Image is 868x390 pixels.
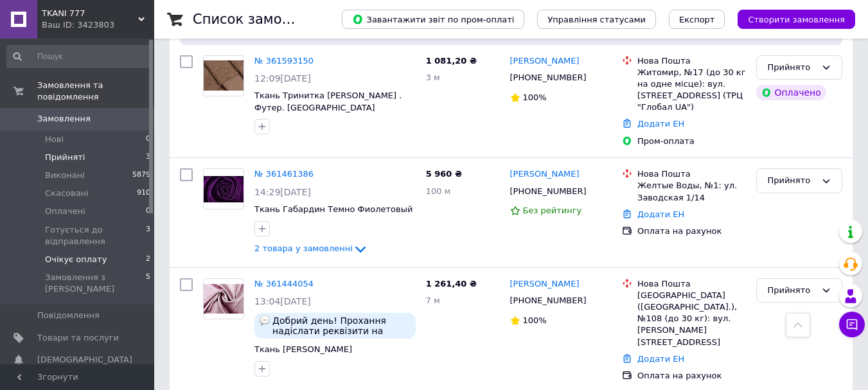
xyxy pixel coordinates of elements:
[203,55,244,96] a: Фото товару
[45,134,64,145] span: Нові
[426,73,440,82] span: 3 м
[42,8,138,19] span: ТKANI 777
[767,61,816,75] div: Прийнято
[738,10,855,29] button: Створити замовлення
[45,254,107,265] span: Очікує оплату
[254,296,311,306] span: 13:04[DATE]
[254,187,311,197] span: 14:29[DATE]
[748,15,845,24] span: Створити замовлення
[510,55,580,67] a: [PERSON_NAME]
[254,204,412,214] a: Ткань Габардин Темно Фиолетовый
[254,73,311,84] span: 12:09[DATE]
[37,310,100,321] span: Повідомлення
[203,278,244,319] a: Фото товару
[37,113,91,125] span: Замовлення
[637,278,746,290] div: Нова Пошта
[204,60,244,91] img: Фото товару
[342,10,524,29] button: Завантажити звіт по пром-оплаті
[146,224,150,247] span: 3
[37,80,154,103] span: Замовлення та повідомлення
[637,226,746,237] div: Оплата на рахунок
[426,279,477,288] span: 1 261,40 ₴
[756,85,826,100] div: Оплачено
[42,19,154,31] div: Ваш ID: 3423803
[146,206,150,217] span: 0
[725,14,855,24] a: Створити замовлення
[272,315,411,336] span: Добрий день! Прохання надіслати реквізити на вайбер [PHONE_NUMBER]
[637,168,746,180] div: Нова Пошта
[547,15,646,24] span: Управління статусами
[45,206,85,217] span: Оплачені
[426,186,451,196] span: 100 м
[637,209,684,219] a: Додати ЕН
[254,344,352,354] a: Ткань [PERSON_NAME]
[637,354,684,364] a: Додати ЕН
[523,206,582,215] span: Без рейтингу
[193,12,323,27] h1: Список замовлень
[203,168,244,209] a: Фото товару
[45,170,85,181] span: Виконані
[637,370,746,382] div: Оплата на рахунок
[204,284,244,314] img: Фото товару
[254,244,353,253] span: 2 товара у замовленні
[523,315,547,325] span: 100%
[537,10,656,29] button: Управління статусами
[37,332,119,344] span: Товари та послуги
[146,254,150,265] span: 2
[426,169,462,179] span: 5 960 ₴
[669,10,725,29] button: Експорт
[839,312,865,337] button: Чат з покупцем
[254,279,314,288] a: № 361444054
[767,284,816,297] div: Прийнято
[260,315,270,326] img: :speech_balloon:
[146,272,150,295] span: 5
[146,152,150,163] span: 3
[637,55,746,67] div: Нова Пошта
[523,93,547,102] span: 100%
[637,290,746,348] div: [GEOGRAPHIC_DATA] ([GEOGRAPHIC_DATA].), №108 (до 30 кг): вул. [PERSON_NAME][STREET_ADDRESS]
[508,183,589,200] div: [PHONE_NUMBER]
[637,180,746,203] div: Желтые Воды, №1: ул. Заводская 1/14
[637,136,746,147] div: Пром-оплата
[254,244,368,253] a: 2 товара у замовленні
[767,174,816,188] div: Прийнято
[254,56,314,66] a: № 361593150
[508,69,589,86] div: [PHONE_NUMBER]
[45,272,146,295] span: Замовлення з [PERSON_NAME]
[132,170,150,181] span: 5879
[204,176,244,202] img: Фото товару
[426,56,477,66] span: 1 081,20 ₴
[637,67,746,114] div: Житомир, №17 (до 30 кг на одне місце): вул. [STREET_ADDRESS] (ТРЦ "Глобал UA")
[352,13,514,25] span: Завантажити звіт по пром-оплаті
[426,296,440,305] span: 7 м
[146,134,150,145] span: 0
[637,119,684,129] a: Додати ЕН
[137,188,150,199] span: 910
[510,168,580,181] a: [PERSON_NAME]
[254,91,402,112] a: Ткань Тринитка [PERSON_NAME] . Футер. [GEOGRAPHIC_DATA]
[45,188,89,199] span: Скасовані
[37,354,132,366] span: [DEMOGRAPHIC_DATA]
[510,278,580,290] a: [PERSON_NAME]
[254,169,314,179] a: № 361461386
[6,45,152,68] input: Пошук
[45,224,146,247] span: Готується до відправлення
[679,15,715,24] span: Експорт
[45,152,85,163] span: Прийняті
[508,292,589,309] div: [PHONE_NUMBER]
